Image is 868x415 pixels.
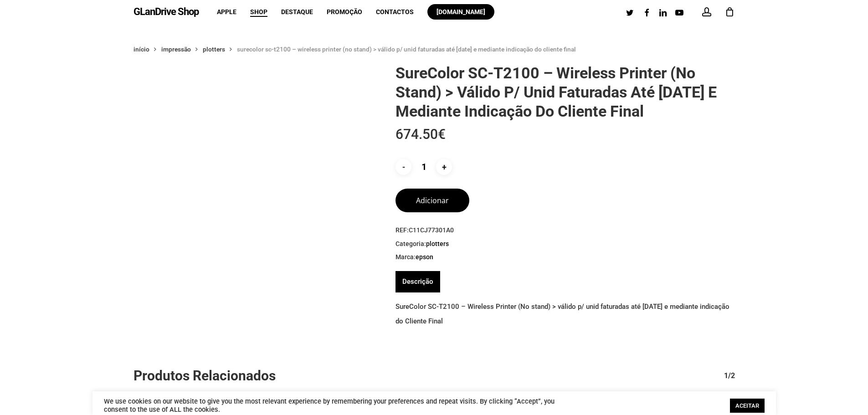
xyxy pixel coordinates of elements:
span: C11CJ77301A0 [409,226,454,234]
a: ACEITAR [730,399,765,413]
a: Início [134,45,149,53]
div: 1/2 [715,367,735,385]
span: Destaque [281,8,313,15]
a: Destaque [281,9,313,15]
span: Promoção [327,8,362,15]
input: - [395,159,411,175]
img: Placeholder [134,63,377,307]
bdi: 674.50 [395,126,446,142]
a: Plotters [426,240,449,248]
input: + [436,159,452,175]
h1: SureColor SC-T2100 – Wireless Printer (No stand) > válido p/ unid faturadas até [DATE] e mediante... [395,63,734,121]
button: Adicionar [395,189,469,212]
p: SureColor SC-T2100 – Wireless Printer (No stand) > válido p/ unid faturadas até [DATE] e mediante... [395,299,734,328]
span: Contactos [376,8,414,15]
a: Shop [250,9,267,15]
div: We use cookies on our website to give you the most relevant experience by remembering your prefer... [104,397,566,414]
span: [DOMAIN_NAME] [437,8,485,15]
a: Promoção [327,9,362,15]
a: Descrição [402,271,433,292]
span: € [438,126,446,142]
span: Shop [250,8,267,15]
span: Apple [217,8,236,15]
a: Plotters [203,45,225,53]
a: [DOMAIN_NAME] [427,9,494,15]
a: EPSON [416,253,433,261]
a: Apple [217,9,236,15]
a: Impressão [161,45,191,53]
span: SureColor SC-T2100 – Wireless Printer (No stand) > válido p/ unid faturadas até [DATE] e mediante... [237,46,576,53]
span: REF: [395,226,734,235]
a: GLanDrive Shop [134,7,199,17]
span: Marca: [395,253,734,262]
input: Product quantity [413,159,434,175]
a: Contactos [376,9,414,15]
h2: Produtos Relacionados [134,367,742,385]
span: Categoria: [395,240,734,249]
